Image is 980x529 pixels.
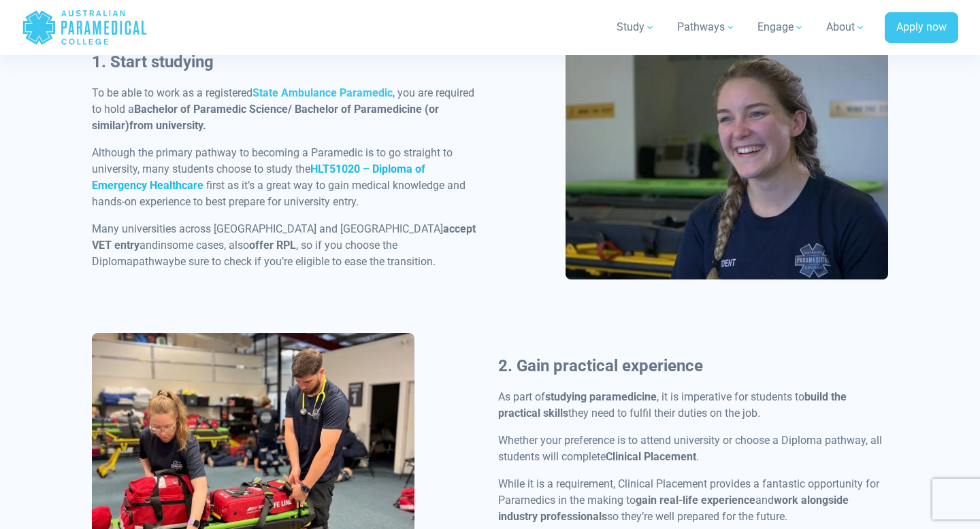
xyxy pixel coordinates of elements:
a: Study [608,8,664,46]
a: HLT51020 – Diploma of Emergency Healthcare [92,163,425,192]
b: 2. Gain practical experience [498,356,703,375]
span: offer RPL [249,239,296,252]
p: While it is a requirement, Clinical Placement provides a fantastic opportunity for Paramedics in ... [498,476,888,525]
span: and [140,239,158,252]
p: As part of , it is imperative for students to they need to fulfil their duties on the job. [498,389,888,422]
p: Although the primary pathway to becoming a Paramedic is to go straight to university, many studen... [92,145,482,210]
span: , so if you choose the Diploma [92,239,397,268]
a: Apply now [885,12,958,44]
a: About [818,8,874,46]
span: be sure to check if you’re eligible to ease the transition. [174,255,436,268]
strong: work alongside industry professionals [498,494,849,523]
a: Pathways [669,8,744,46]
a: Engage [749,8,813,46]
strong: studying paramedicine [545,390,657,403]
strong: build the practical skills [498,390,847,420]
span: accept VET entry [92,222,476,252]
span: some cases, also [167,239,249,252]
span: pathway [133,255,174,268]
p: To be able to work as a registered , you are required to hold a [92,85,482,134]
strong: 1. Start studying [92,52,214,71]
span: in [158,239,167,252]
a: State Ambulance Paramedic [252,86,393,99]
strong: from university. [129,119,206,132]
span: Many universities across [GEOGRAPHIC_DATA] and [GEOGRAPHIC_DATA] [92,222,443,235]
strong: Clinical Placement [606,450,696,463]
strong: Bachelor of Paramedic Science/ Bachelor of Paramedicine (or similar) [92,103,439,132]
a: Australian Paramedical College [22,5,148,50]
strong: gain real-life experience [636,494,755,507]
p: Whether your preference is to attend university or choose a Diploma pathway, all students will co... [498,432,888,465]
